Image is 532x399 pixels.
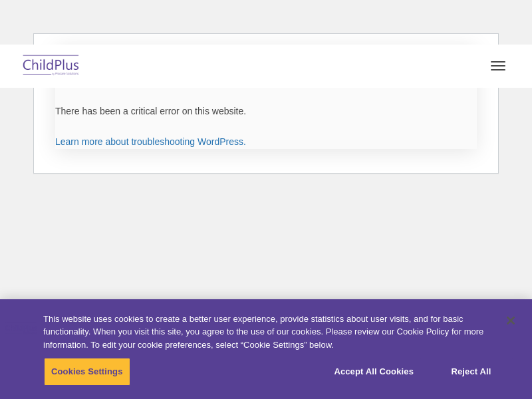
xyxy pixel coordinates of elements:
[327,358,421,386] button: Accept All Cookies
[20,51,82,82] img: ChildPlus by Procare Solutions
[55,104,477,118] p: There has been a critical error on this website.
[430,358,513,386] button: Reject All
[44,358,130,386] button: Cookies Settings
[43,313,495,352] div: This website uses cookies to create a better user experience, provide statistics about user visit...
[55,136,246,147] a: Learn more about troubleshooting WordPress.
[496,306,525,335] button: Close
